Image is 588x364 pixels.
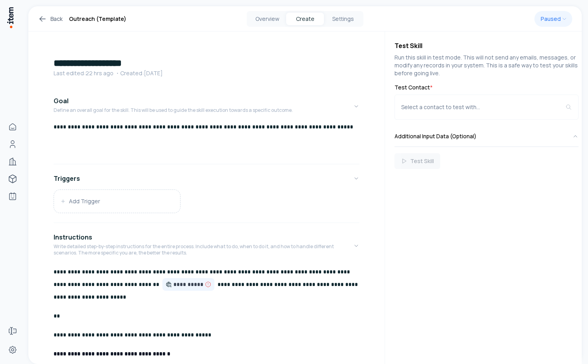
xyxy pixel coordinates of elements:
[6,6,14,29] img: Item Brain Logo
[54,123,359,161] div: GoalDefine an overall goal for the skill. This will be used to guide the skill execution towards ...
[5,188,20,204] a: Agents
[54,226,359,266] button: InstructionsWrite detailed step-by-step instructions for the entire process. Include what to do, ...
[5,136,20,152] a: Contacts
[286,13,324,25] button: Create
[394,54,579,77] p: Run this skill in test mode. This will not send any emails, messages, or modify any records in yo...
[54,69,359,77] p: Last edited: 22 hrs ago ・Created: [DATE]
[54,174,80,183] h4: Triggers
[5,323,20,339] a: Forms
[394,84,579,91] label: Test Contact
[324,13,362,25] button: Settings
[54,96,69,106] h4: Goal
[394,126,579,147] button: Additional Input Data (Optional)
[54,243,353,256] p: Write detailed step-by-step instructions for the entire process. Include what to do, when to do i...
[54,167,359,189] button: Triggers
[69,14,127,24] h1: Outreach (Template)
[54,107,293,113] p: Define an overall goal for the skill. This will be used to guide the skill execution towards a sp...
[5,171,20,187] a: deals
[248,13,286,25] button: Overview
[54,190,180,213] button: Add Trigger
[38,14,63,24] a: Back
[394,41,579,50] h4: Test Skill
[54,232,92,242] h4: Instructions
[5,119,20,135] a: Home
[401,103,566,111] div: Select a contact to test with...
[54,189,359,219] div: Triggers
[5,154,20,169] a: Companies
[5,342,20,358] a: Settings
[54,90,359,123] button: GoalDefine an overall goal for the skill. This will be used to guide the skill execution towards ...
